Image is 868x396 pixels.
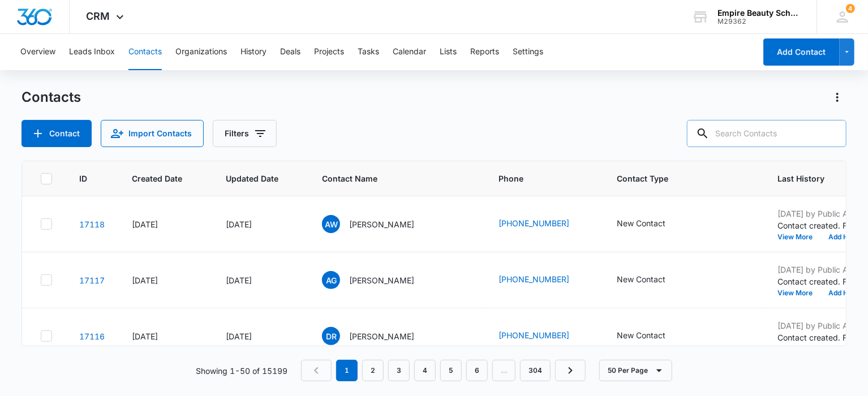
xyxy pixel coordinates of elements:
[617,329,665,341] div: New Contact
[349,218,414,230] p: [PERSON_NAME]
[349,274,414,286] p: [PERSON_NAME]
[520,360,551,381] a: Page 304
[440,360,462,381] a: Page 5
[69,34,115,70] button: Leads Inbox
[322,173,455,184] span: Contact Name
[301,360,586,381] nav: Pagination
[132,173,182,184] span: Created Date
[362,360,384,381] a: Page 2
[322,327,435,345] div: Contact Name - Dima Rasheed - Select to Edit Field
[132,330,199,342] div: [DATE]
[846,4,855,13] span: 4
[388,360,410,381] a: Page 3
[336,360,358,381] em: 1
[79,219,105,229] a: Navigate to contact details page for Autumn Waldron
[87,10,110,22] span: CRM
[132,218,199,230] div: [DATE]
[322,271,340,289] span: AG
[499,217,569,229] a: [PHONE_NUMBER]
[20,34,55,70] button: Overview
[393,34,426,70] button: Calendar
[777,234,820,240] button: View More
[349,330,414,342] p: [PERSON_NAME]
[22,120,92,147] button: Add Contact
[22,89,81,106] h1: Contacts
[440,34,457,70] button: Lists
[499,217,590,231] div: Phone - (603) 840-6235 - Select to Edit Field
[322,271,435,289] div: Contact Name - Audrey Gonneville - Select to Edit Field
[322,327,340,345] span: DR
[617,273,686,287] div: Contact Type - New Contact - Select to Edit Field
[499,273,590,287] div: Phone - (207) 432-7590 - Select to Edit Field
[555,360,586,381] a: Next Page
[763,38,840,66] button: Add Contact
[226,330,295,342] div: [DATE]
[101,120,204,147] button: Import Contacts
[175,34,227,70] button: Organizations
[499,273,569,285] a: [PHONE_NUMBER]
[828,88,846,106] button: Actions
[617,273,665,285] div: New Contact
[314,34,344,70] button: Projects
[414,360,436,381] a: Page 4
[777,290,820,296] button: View More
[79,276,105,285] a: Navigate to contact details page for Audrey Gonneville
[717,18,800,25] div: account id
[128,34,162,70] button: Contacts
[213,120,277,147] button: Filters
[79,173,88,184] span: ID
[470,34,499,70] button: Reports
[280,34,300,70] button: Deals
[513,34,543,70] button: Settings
[322,215,340,233] span: AW
[240,34,267,70] button: History
[466,360,488,381] a: Page 6
[79,332,105,341] a: Navigate to contact details page for Dima Rasheed
[322,215,435,233] div: Contact Name - Autumn Waldron - Select to Edit Field
[226,173,278,184] span: Updated Date
[617,173,734,184] span: Contact Type
[846,4,855,13] div: notifications count
[358,34,379,70] button: Tasks
[226,274,295,286] div: [DATE]
[132,274,199,286] div: [DATE]
[226,218,295,230] div: [DATE]
[617,329,686,343] div: Contact Type - New Contact - Select to Edit Field
[499,173,573,184] span: Phone
[499,329,569,341] a: [PHONE_NUMBER]
[717,8,800,18] div: account name
[599,360,672,381] button: 50 Per Page
[196,365,287,377] p: Showing 1-50 of 15199
[687,120,846,147] input: Search Contacts
[617,217,665,229] div: New Contact
[499,329,590,343] div: Phone - (207) 292-8062 - Select to Edit Field
[617,217,686,231] div: Contact Type - New Contact - Select to Edit Field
